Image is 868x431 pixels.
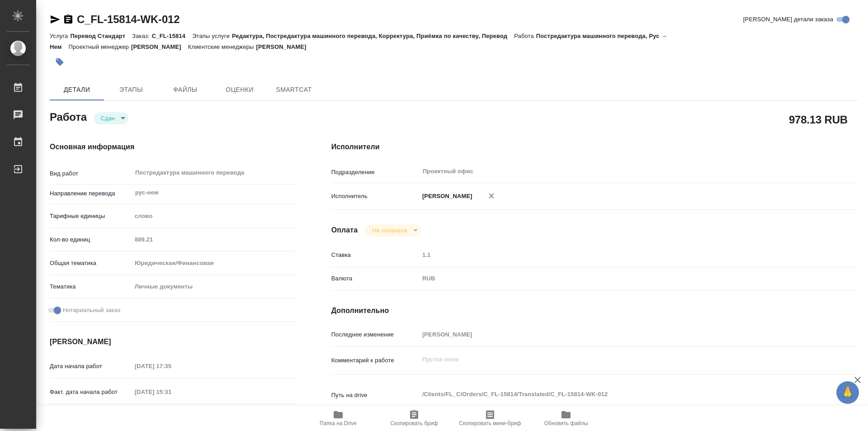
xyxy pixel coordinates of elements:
[836,381,859,404] button: 🙏
[743,15,833,24] span: [PERSON_NAME] детали заказа
[98,114,118,122] button: Сдан
[320,420,357,426] span: Папка на Drive
[50,14,61,25] button: Скопировать ссылку для ЯМессенджера
[55,84,99,95] span: Детали
[192,33,232,39] p: Этапы услуги
[50,336,295,347] h4: [PERSON_NAME]
[109,84,153,95] span: Этапы
[331,330,419,339] p: Последнее изменение
[331,192,419,201] p: Исполнитель
[132,360,211,373] input: Пустое поле
[50,108,87,124] h2: Работа
[331,168,419,177] p: Подразделение
[132,385,211,398] input: Пустое поле
[68,43,131,50] p: Проектный менеджер
[50,282,132,291] p: Тематика
[218,84,261,95] span: Оценки
[459,420,521,426] span: Скопировать мини-бриф
[331,142,858,152] h4: Исполнители
[272,84,316,95] span: SmartCat
[528,406,604,431] button: Обновить файлы
[840,383,855,402] span: 🙏
[300,406,376,431] button: Папка на Drive
[256,43,313,50] p: [PERSON_NAME]
[132,233,295,246] input: Пустое поле
[514,33,536,39] p: Работа
[390,420,438,426] span: Скопировать бриф
[50,189,132,198] p: Направление перевода
[50,235,132,244] p: Кол-во единиц
[50,169,132,178] p: Вид работ
[131,43,188,50] p: [PERSON_NAME]
[77,13,179,25] a: C_FL-15814-WK-012
[152,33,192,39] p: C_FL-15814
[419,328,814,341] input: Пустое поле
[132,33,151,39] p: Заказ:
[132,279,295,294] div: Личные документы
[232,33,514,39] p: Редактура, Постредактура машинного перевода, Корректура, Приёмка по качеству, Перевод
[50,259,132,268] p: Общая тематика
[50,212,132,221] p: Тарифные единицы
[70,33,132,39] p: Перевод Стандарт
[419,248,814,261] input: Пустое поле
[188,43,256,50] p: Клиентские менеджеры
[50,33,70,39] p: Услуга
[789,112,848,127] h2: 978.13 RUB
[481,186,501,206] button: Удалить исполнителя
[419,387,814,402] textarea: /Clients/FL_C/Orders/C_FL-15814/Translated/C_FL-15814-WK-012
[50,388,132,397] p: Факт. дата начала работ
[50,362,132,371] p: Дата начала работ
[376,406,452,431] button: Скопировать бриф
[331,225,358,236] h4: Оплата
[331,274,419,283] p: Валюта
[132,208,295,224] div: слово
[331,391,419,400] p: Путь на drive
[544,420,588,426] span: Обновить файлы
[50,52,70,72] button: Добавить тэг
[132,256,295,271] div: Юридическая/Финансовая
[94,112,128,124] div: Сдан
[164,84,207,95] span: Файлы
[419,192,472,201] p: [PERSON_NAME]
[365,224,420,237] div: Сдан
[63,14,74,25] button: Скопировать ссылку
[331,305,858,316] h4: Дополнительно
[419,271,814,286] div: RUB
[50,142,295,152] h4: Основная информация
[331,356,419,365] p: Комментарий к работе
[369,227,410,234] button: Не оплачена
[331,251,419,260] p: Ставка
[63,306,120,315] span: Нотариальный заказ
[452,406,528,431] button: Скопировать мини-бриф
